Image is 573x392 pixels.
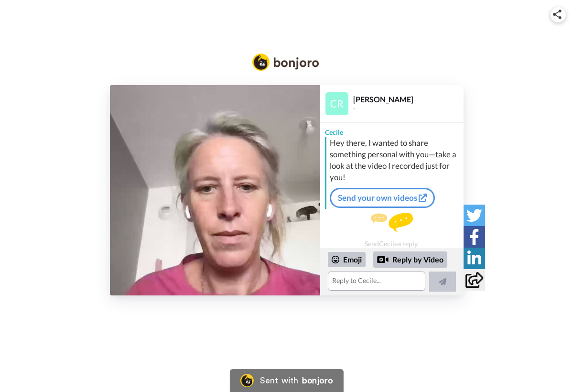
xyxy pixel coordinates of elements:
div: Reply by Video [373,251,447,268]
div: Reply by Video [377,254,389,265]
img: ic_share.svg [553,10,562,19]
img: message.svg [371,213,413,232]
div: Emoji [328,252,366,267]
img: Profile Image [325,92,348,115]
div: Cecile [320,123,464,137]
div: [PERSON_NAME] [353,95,463,104]
img: 50fe5b2a-bd93-4707-b410-adca1d8d867f-thumb.jpg [110,85,320,295]
div: - [353,105,463,113]
div: Send Cecile a reply. [320,213,464,248]
a: Send your own videos [330,188,435,208]
img: Bonjoro Logo [252,54,319,71]
div: Hey there, I wanted to share something personal with you—take a look at the video I recorded just... [330,137,461,183]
